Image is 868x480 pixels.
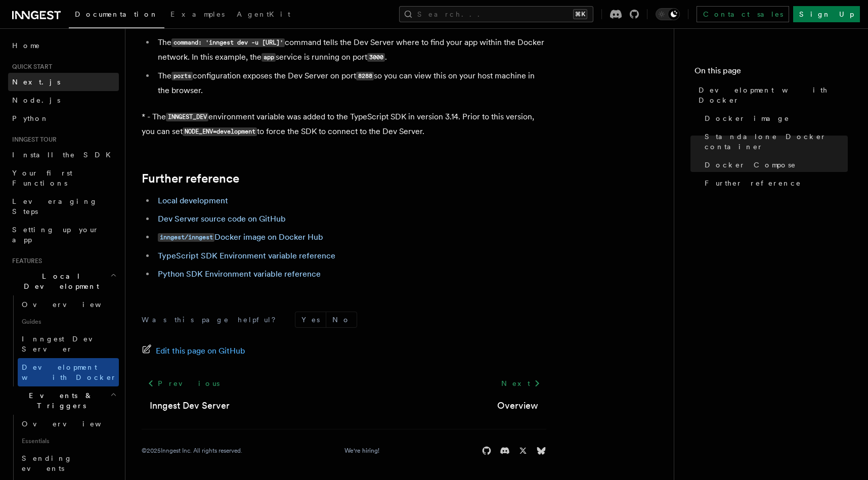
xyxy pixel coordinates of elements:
a: Further reference [701,174,848,192]
button: Toggle dark mode [656,8,680,20]
span: Guides [18,314,119,330]
a: Documentation [69,3,164,28]
a: Overview [18,295,119,314]
span: Development with Docker [699,85,848,105]
a: Next.js [8,73,119,91]
span: Setting up your app [12,226,99,244]
a: Docker image [701,109,848,127]
button: Local Development [8,267,119,295]
p: Was this page helpful? [142,315,283,325]
span: Edit this page on GitHub [156,344,245,358]
a: Your first Functions [8,164,119,192]
span: Further reference [705,178,801,188]
code: 3000 [367,53,385,62]
a: AgentKit [231,3,296,27]
a: Docker Compose [701,156,848,174]
button: Events & Triggers [8,386,119,415]
a: Standalone Docker container [701,127,848,156]
span: Overview [22,420,126,428]
a: inngest/inngestDocker image on Docker Hub [158,232,323,242]
span: Install the SDK [12,151,117,159]
a: Inngest Dev Server [18,330,119,358]
a: Local development [158,196,228,205]
code: inngest/inngest [158,233,214,242]
code: ports [171,72,193,80]
span: Node.js [12,96,60,104]
button: Yes [295,312,326,327]
a: Home [8,36,119,55]
p: * - The environment variable was added to the TypeScript SDK in version 3.14. Prior to this versi... [142,110,546,139]
div: © 2025 Inngest Inc. All rights reserved. [142,447,242,455]
span: Overview [22,300,126,309]
span: Next.js [12,78,60,86]
a: Edit this page on GitHub [142,344,245,358]
code: app [262,53,276,62]
a: Sending events [18,449,119,477]
a: Examples [164,3,231,27]
button: No [326,312,357,327]
span: Events & Triggers [8,390,110,411]
span: Docker image [705,113,790,123]
a: Next [495,374,546,392]
a: Contact sales [697,6,789,22]
a: Development with Docker [18,358,119,386]
span: Your first Functions [12,169,72,187]
span: Inngest Dev Server [22,335,108,353]
a: Sign Up [793,6,860,22]
code: INNGEST_DEV [166,113,208,121]
span: Standalone Docker container [705,132,848,152]
a: Dev Server source code on GitHub [158,214,286,224]
span: Essentials [18,433,119,449]
span: Quick start [8,63,52,71]
a: Development with Docker [695,81,848,109]
code: NODE_ENV=development [183,127,257,136]
span: Examples [170,10,225,18]
a: Inngest Dev Server [150,399,230,413]
code: 8288 [356,72,374,80]
a: Overview [18,415,119,433]
span: Sending events [22,454,72,472]
span: Home [12,40,40,51]
code: command: 'inngest dev -u [URL]' [171,38,285,47]
span: Python [12,114,49,122]
a: We're hiring! [344,447,379,455]
span: Inngest tour [8,136,57,144]
h4: On this page [695,65,848,81]
a: Overview [497,399,538,413]
span: Local Development [8,271,110,291]
span: Development with Docker [22,363,117,381]
a: Python SDK Environment variable reference [158,269,321,279]
a: Install the SDK [8,146,119,164]
span: Features [8,257,42,265]
a: Previous [142,374,225,392]
li: The configuration exposes the Dev Server on port so you can view this on your host machine in the... [155,69,546,98]
a: Leveraging Steps [8,192,119,221]
a: Node.js [8,91,119,109]
span: Docker Compose [705,160,796,170]
a: Python [8,109,119,127]
div: Local Development [8,295,119,386]
a: Setting up your app [8,221,119,249]
button: Search...⌘K [399,6,593,22]
span: Documentation [75,10,158,18]
li: The command tells the Dev Server where to find your app within the Docker network. In this exampl... [155,35,546,65]
a: Further reference [142,171,239,186]
span: Leveraging Steps [12,197,98,215]
span: AgentKit [237,10,290,18]
a: TypeScript SDK Environment variable reference [158,251,335,260]
kbd: ⌘K [573,9,587,19]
